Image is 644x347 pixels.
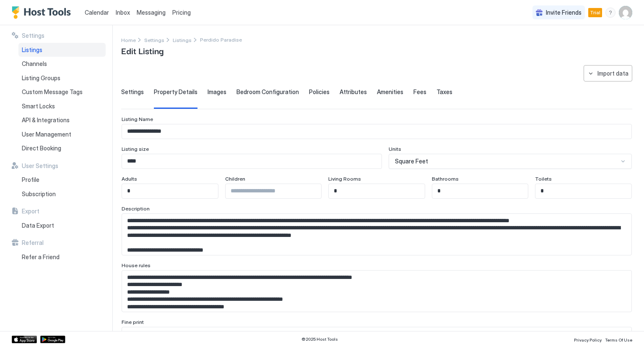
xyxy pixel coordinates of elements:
span: Messaging [137,9,166,16]
a: Home [121,35,136,44]
span: Bathrooms [432,176,459,182]
span: Calendar [85,9,109,16]
input: Input Field [432,184,528,198]
span: Listings [173,37,192,43]
span: Direct Booking [22,145,61,152]
input: Input Field [226,184,322,198]
iframe: Intercom live chat [8,318,29,339]
span: Export [22,208,39,215]
span: Profile [22,176,39,184]
span: Refer a Friend [22,253,60,261]
span: Breadcrumb [200,37,242,43]
span: Images [208,88,226,96]
div: Breadcrumb [144,35,164,44]
span: Taxes [436,88,452,96]
span: Subscription [22,190,56,198]
span: Settings [121,88,144,96]
span: Listing Name [122,116,153,122]
span: Inbox [116,9,130,16]
span: Trial [590,9,600,16]
span: Square Feet [395,158,428,165]
div: Import data [597,69,628,78]
span: Terms Of Use [605,337,632,342]
span: Toilets [535,176,552,182]
div: Breadcrumb [121,35,136,44]
span: Property Details [154,88,197,96]
span: Adults [122,176,137,182]
textarea: Input Field [122,271,625,312]
input: Input Field [535,184,631,198]
span: Description [122,205,150,212]
a: API & Integrations [18,113,106,127]
button: Import data [584,65,632,81]
a: Terms Of Use [605,335,632,344]
span: Listing size [122,146,149,152]
a: Listings [173,35,192,44]
span: Channels [22,60,47,68]
a: Google Play Store [40,336,65,343]
span: Edit Listing [121,44,164,57]
span: Units [389,146,401,152]
input: Input Field [122,154,382,168]
span: Amenities [377,88,403,96]
span: Fees [413,88,426,96]
span: Living Rooms [328,176,361,182]
span: House rules [122,262,151,268]
a: Refer a Friend [18,250,106,264]
a: Privacy Policy [574,335,602,344]
a: Data Export [18,218,106,233]
span: API & Integrations [22,116,70,124]
a: Profile [18,173,106,187]
span: Fine print [122,319,144,325]
span: Attributes [340,88,367,96]
input: Input Field [122,124,631,139]
a: Subscription [18,187,106,201]
div: menu [605,8,615,18]
span: © 2025 Host Tools [301,336,338,342]
span: Listing Groups [22,74,60,82]
textarea: Input Field [122,214,625,255]
a: Inbox [116,8,130,17]
span: Referral [22,239,44,247]
a: User Management [18,127,106,142]
a: App Store [12,336,37,343]
span: User Settings [22,162,58,170]
span: Privacy Policy [574,337,602,342]
input: Input Field [329,184,425,198]
span: Settings [22,32,44,39]
span: Listings [22,46,42,54]
input: Input Field [122,184,218,198]
span: Pricing [172,9,191,16]
div: User profile [619,6,632,19]
span: Policies [309,88,330,96]
a: Host Tools Logo [12,6,75,19]
div: Breadcrumb [173,35,192,44]
a: Smart Locks [18,99,106,113]
a: Custom Message Tags [18,85,106,99]
a: Channels [18,57,106,71]
a: Listing Groups [18,71,106,85]
a: Calendar [85,8,109,17]
span: Custom Message Tags [22,88,83,96]
span: Children [225,176,245,182]
span: Invite Friends [546,9,582,16]
a: Listings [18,43,106,57]
a: Messaging [137,8,166,17]
span: Settings [144,37,164,43]
span: Bedroom Configuration [236,88,299,96]
span: User Management [22,131,71,138]
span: Home [121,37,136,43]
span: Smart Locks [22,103,55,110]
a: Direct Booking [18,141,106,155]
span: Data Export [22,222,54,229]
a: Settings [144,35,164,44]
